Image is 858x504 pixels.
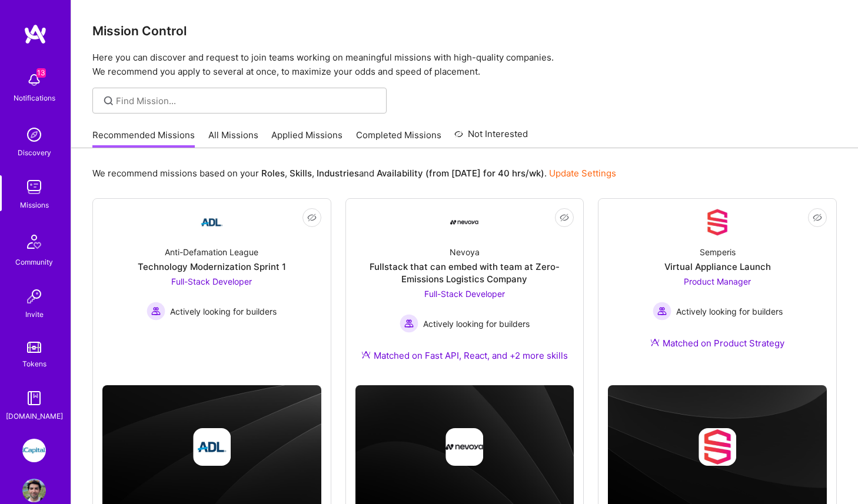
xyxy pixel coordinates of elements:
a: Company LogoNevoyaFullstack that can embed with team at Zero-Emissions Logistics CompanyFull-Stac... [355,208,574,376]
img: Ateam Purple Icon [650,338,660,347]
img: Company logo [699,428,736,466]
p: We recommend missions based on your , , and . [92,167,616,179]
a: All Missions [208,129,258,148]
span: Actively looking for builders [170,305,277,318]
span: 13 [36,68,46,78]
div: Community [15,256,53,268]
input: Find Mission... [116,95,378,107]
span: Full-Stack Developer [171,276,252,286]
h3: Mission Control [92,24,837,38]
img: bell [22,68,46,92]
img: Actively looking for builders [653,302,671,321]
b: Availability (from [DATE] for 40 hrs/wk) [377,168,544,179]
div: Notifications [14,92,55,104]
i: icon EyeClosed [813,213,822,222]
img: Actively looking for builders [147,302,165,321]
a: Not Interested [454,127,528,148]
div: Fullstack that can embed with team at Zero-Emissions Logistics Company [355,261,574,285]
div: [DOMAIN_NAME] [6,410,63,422]
img: Invite [22,285,46,308]
a: User Avatar [19,479,49,502]
img: logo [24,24,47,45]
a: Applied Missions [271,129,342,148]
a: Update Settings [549,168,616,179]
a: Recommended Missions [92,129,195,148]
div: Missions [20,199,49,211]
i: icon EyeClosed [307,213,317,222]
span: Product Manager [684,276,751,286]
img: Company logo [193,428,231,466]
div: Matched on Product Strategy [650,337,784,349]
div: Nevoya [450,246,480,258]
a: Company LogoSemperisVirtual Appliance LaunchProduct Manager Actively looking for buildersActively... [608,208,827,363]
img: Ateam Purple Icon [361,350,371,359]
b: Industries [317,168,359,179]
div: Virtual Appliance Launch [664,261,771,273]
img: Company Logo [703,208,731,236]
div: Discovery [18,146,51,159]
span: Full-Stack Developer [424,289,505,299]
b: Roles [261,168,285,179]
img: guide book [22,386,46,410]
a: Completed Missions [356,129,441,148]
div: Technology Modernization Sprint 1 [138,261,286,273]
img: Company Logo [198,208,226,236]
img: Company logo [445,428,483,466]
span: Actively looking for builders [676,305,783,318]
a: iCapital: Build and maintain RESTful API [19,439,49,462]
b: Skills [290,168,312,179]
img: discovery [22,123,46,146]
div: Anti-Defamation League [165,246,258,258]
img: Community [20,228,48,256]
img: Actively looking for builders [400,314,418,333]
div: Invite [25,308,44,321]
img: tokens [27,342,41,353]
img: Company Logo [450,208,478,236]
div: Tokens [22,358,46,370]
img: teamwork [22,175,46,199]
img: iCapital: Build and maintain RESTful API [22,439,46,462]
a: Company LogoAnti-Defamation LeagueTechnology Modernization Sprint 1Full-Stack Developer Actively ... [102,208,321,353]
img: User Avatar [22,479,46,502]
div: Semperis [700,246,736,258]
i: icon EyeClosed [560,213,569,222]
i: icon SearchGrey [102,94,115,108]
div: Matched on Fast API, React, and +2 more skills [361,349,568,362]
span: Actively looking for builders [423,318,530,330]
p: Here you can discover and request to join teams working on meaningful missions with high-quality ... [92,51,837,79]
